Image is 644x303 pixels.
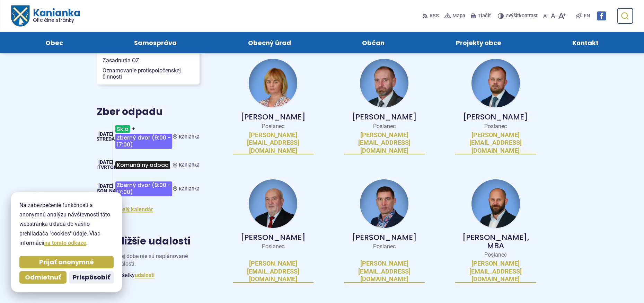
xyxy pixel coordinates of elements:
img: fotka - Michal Kollár [471,59,520,107]
a: RSS [423,9,440,23]
span: Oficiálne stránky [33,18,80,23]
span: Samospráva [134,32,177,53]
span: Prijať anonymné [39,258,94,266]
p: [PERSON_NAME] [344,233,425,242]
img: Prejsť na Facebook stránku [597,11,606,20]
span: Zberný dvor (9:00 - 17:00) [115,134,172,149]
h3: Zber odpadu [97,107,200,117]
p: Poslanec [455,123,536,130]
span: [DATE] [98,159,113,165]
span: Obecný úrad [248,32,291,53]
a: Samospráva [106,32,206,53]
button: Zvýšiťkontrast [498,9,539,23]
h3: + [115,122,173,151]
span: Zberný dvor (9:00 - 17:00) [115,181,172,196]
span: štvrtok [95,164,117,170]
a: [PERSON_NAME][EMAIL_ADDRESS][DOMAIN_NAME] [455,131,536,155]
p: [PERSON_NAME] [233,113,314,121]
a: Komunálny odpad Kanianka [DATE] štvrtok [97,157,200,173]
img: fotka - Richard Marko [360,179,408,228]
a: [PERSON_NAME][EMAIL_ADDRESS][DOMAIN_NAME] [344,131,425,155]
h3: Najbližšie udalosti [97,236,191,247]
span: Zasadnutia OZ [103,55,194,66]
p: [PERSON_NAME], MBA [455,233,536,250]
a: EN [582,12,591,20]
button: Zväčšiť veľkosť písma [557,9,567,23]
img: fotka - Peter Hraňo [360,59,408,107]
span: Kontakt [572,32,599,53]
span: Prispôsobiť [73,274,110,282]
img: fotka - Miroslava Hollá [249,59,297,107]
p: Zobraziť všetky [97,270,200,280]
span: Mapa [452,12,465,20]
a: Obec [17,32,92,53]
span: Projekty obce [456,32,501,53]
p: Poslanec [344,123,425,130]
p: [PERSON_NAME] [233,233,314,242]
a: [PERSON_NAME][EMAIL_ADDRESS][DOMAIN_NAME] [233,260,314,283]
a: Logo Kanianka, prejsť na domovskú stránku. [11,6,80,27]
span: Občan [362,32,385,53]
span: Obec [45,32,63,53]
p: Poslanec [344,243,425,250]
img: fotka - Ivan Pekár [471,179,520,228]
p: V najbližšej dobe nie sú naplánované žiadne udalosti. [97,252,200,271]
span: streda [96,136,115,142]
span: Kanianka [29,8,80,23]
span: Tlačiť [478,13,491,19]
span: Kanianka [179,162,200,168]
span: kontrast [505,13,538,19]
a: Oznamovanie protispoločenskej činnosti [97,65,200,82]
button: Prispôsobiť [69,271,114,284]
p: Poslanec [233,123,314,130]
p: Poslanec [233,243,314,250]
a: Zasadnutia OZ [97,55,200,66]
span: Kanianka [179,186,200,192]
p: Poslanec [455,251,536,258]
a: Sklo+Zberný dvor (9:00 - 17:00) Kanianka [DATE] streda [97,122,200,151]
a: [PERSON_NAME][EMAIL_ADDRESS][DOMAIN_NAME] [455,260,536,283]
button: Odmietnuť [19,271,67,284]
span: [DATE] [98,183,113,189]
span: Oznamovanie protispoločenskej činnosti [103,65,194,82]
a: Zberný dvor (9:00 - 17:00) Kanianka [DATE] [PERSON_NAME] [97,179,200,199]
a: [PERSON_NAME][EMAIL_ADDRESS][DOMAIN_NAME] [233,131,314,155]
button: Nastaviť pôvodnú veľkosť písma [549,9,557,23]
a: Zobraziť celý kalendár [97,206,153,213]
button: Zmenšiť veľkosť písma [542,9,549,23]
img: Prejsť na domovskú stránku [11,6,29,27]
a: Mapa [443,9,467,23]
a: na tomto odkaze [44,240,86,246]
span: [DATE] [98,131,113,137]
a: [PERSON_NAME][EMAIL_ADDRESS][DOMAIN_NAME] [344,260,425,283]
span: Zvýšiť [505,13,519,19]
a: Zobraziť všetky udalosti [135,272,155,278]
button: Prijať anonymné [19,256,114,268]
a: Občan [334,32,414,53]
span: Sklo [115,125,130,133]
span: Kanianka [179,134,200,140]
p: [PERSON_NAME] [455,113,536,121]
a: Obecný úrad [219,32,320,53]
span: Odmietnuť [25,274,61,282]
p: [PERSON_NAME] [344,113,425,121]
span: EN [584,12,590,20]
span: [PERSON_NAME] [87,188,125,194]
button: Tlačiť [469,9,492,23]
a: Projekty obce [427,32,530,53]
p: Na zabezpečenie funkčnosti a anonymnú analýzu návštevnosti táto webstránka ukladá do vášho prehli... [19,200,114,248]
span: Komunálny odpad [115,161,170,169]
img: fotka - Ján Lacko [249,179,297,228]
a: Kontakt [544,32,628,53]
span: RSS [430,12,439,20]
